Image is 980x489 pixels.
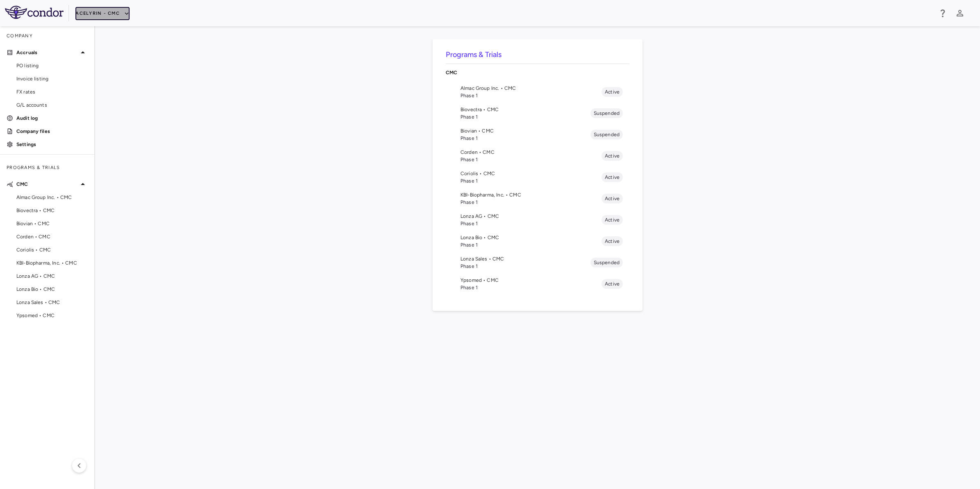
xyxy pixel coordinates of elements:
li: Corden • CMCPhase 1Active [446,145,629,167]
span: Active [602,88,623,96]
li: Lonza Sales • CMCPhase 1Suspended [446,252,629,273]
span: Suspended [590,110,623,117]
span: Suspended [590,131,623,138]
p: Company files [16,128,88,135]
li: Lonza Bio • CMCPhase 1Active [446,231,629,252]
span: Phase 1 [460,263,590,270]
img: logo-full-BYUhSk78.svg [5,6,64,19]
span: Lonza AG • CMC [16,272,88,280]
li: Coriolis • CMCPhase 1Active [446,167,629,188]
span: Phase 1 [460,199,602,206]
p: Settings [16,141,88,148]
span: Biovectra • CMC [16,207,88,214]
li: Almac Group Inc. • CMCPhase 1Active [446,81,629,103]
li: Lonza AG • CMCPhase 1Active [446,209,629,231]
span: FX rates [16,88,88,96]
span: Coriolis • CMC [16,246,88,254]
span: Phase 1 [460,220,602,227]
li: KBI-Biopharma, Inc. • CMCPhase 1Active [446,188,629,209]
span: Lonza Bio • CMC [460,234,602,241]
span: G/L accounts [16,101,88,109]
span: Biovian • CMC [460,127,590,135]
span: PO listing [16,62,88,69]
span: Phase 1 [460,92,602,99]
span: Active [602,280,623,288]
span: Active [602,216,623,224]
span: Lonza Sales • CMC [460,255,590,263]
button: Acelyrin - CMC [75,7,130,20]
li: Biovian • CMCPhase 1Suspended [446,124,629,145]
li: Ypsomed • CMCPhase 1Active [446,273,629,295]
span: Active [602,152,623,160]
span: Invoice listing [16,75,88,82]
span: Lonza AG • CMC [460,213,602,220]
span: Active [602,195,623,202]
span: Almac Group Inc. • CMC [460,85,602,92]
span: Ypsomed • CMC [460,276,602,284]
span: Active [602,238,623,245]
span: Phase 1 [460,135,590,142]
span: Phase 1 [460,156,602,163]
li: Biovectra • CMCPhase 1Suspended [446,103,629,124]
span: Phase 1 [460,113,590,121]
span: Ypsomed • CMC [16,312,88,319]
p: Audit log [16,114,88,122]
span: Lonza Bio • CMC [16,286,88,293]
p: Accruals [16,49,78,56]
span: KBI-Biopharma, Inc. • CMC [460,191,602,199]
span: Lonza Sales • CMC [16,299,88,306]
span: Active [602,174,623,181]
p: CMC [446,69,629,76]
span: Biovectra • CMC [460,106,590,113]
div: CMC [446,64,629,81]
span: Phase 1 [460,241,602,249]
span: Corden • CMC [460,149,602,156]
span: Coriolis • CMC [460,170,602,177]
span: Biovian • CMC [16,220,88,227]
span: Phase 1 [460,284,602,291]
span: Almac Group Inc. • CMC [16,194,88,201]
span: Corden • CMC [16,233,88,240]
p: CMC [16,181,78,188]
h6: Programs & Trials [446,49,629,60]
span: KBI-Biopharma, Inc. • CMC [16,259,88,267]
span: Phase 1 [460,177,602,185]
span: Suspended [590,259,623,266]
